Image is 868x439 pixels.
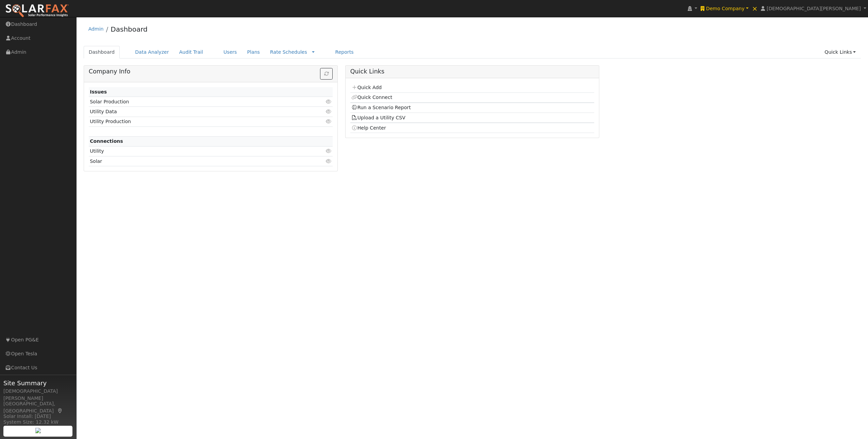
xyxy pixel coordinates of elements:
[330,46,358,58] a: Reports
[3,378,73,388] span: Site Summary
[111,25,148,33] a: Dashboard
[752,4,758,13] span: ×
[351,85,382,90] a: Quick Add
[89,156,294,166] td: Solar
[3,388,73,402] div: [DEMOGRAPHIC_DATA][PERSON_NAME]
[89,117,294,126] td: Utility Production
[325,99,332,104] i: Click to view
[90,138,123,144] strong: Connections
[325,159,332,164] i: Click to view
[35,428,41,433] img: retrieve
[89,107,294,117] td: Utility Data
[90,89,107,95] strong: Issues
[351,95,392,100] a: Quick Connect
[3,419,73,426] div: System Size: 12.32 kW
[88,26,104,32] a: Admin
[819,46,861,58] a: Quick Links
[84,46,120,58] a: Dashboard
[174,46,208,58] a: Audit Trail
[350,68,595,75] h5: Quick Links
[706,6,745,11] span: Demo Company
[57,408,63,413] a: Map
[351,125,386,131] a: Help Center
[270,49,307,55] a: Rate Schedules
[325,149,332,153] i: Click to view
[89,146,294,156] td: Utility
[130,46,174,58] a: Data Analyzer
[325,119,332,124] i: Click to view
[351,105,411,110] a: Run a Scenario Report
[325,109,332,114] i: Click to view
[5,4,69,18] img: SolarFax
[3,400,73,415] div: [GEOGRAPHIC_DATA], [GEOGRAPHIC_DATA]
[351,115,405,120] a: Upload a Utility CSV
[89,97,294,107] td: Solar Production
[242,46,265,58] a: Plans
[3,413,73,420] div: Solar Install: [DATE]
[767,6,861,11] span: [DEMOGRAPHIC_DATA][PERSON_NAME]
[218,46,242,58] a: Users
[89,68,333,75] h5: Company Info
